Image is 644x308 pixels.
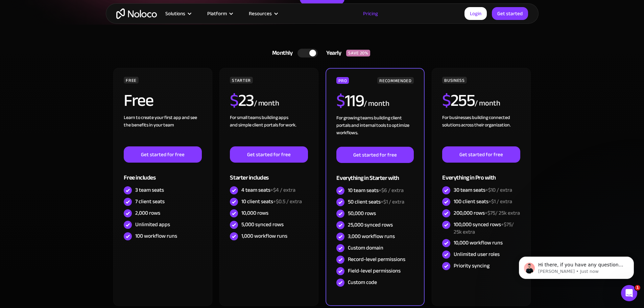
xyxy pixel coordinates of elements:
[348,210,376,217] div: 50,000 rows
[124,163,201,185] div: Free includes
[336,77,349,84] div: PRO
[254,98,279,109] div: / month
[230,92,254,109] h2: 23
[165,9,185,18] div: Solutions
[199,9,240,18] div: Platform
[509,242,644,290] iframe: Intercom notifications message
[442,85,451,116] span: $
[485,208,520,218] span: +$75/ 25k extra
[241,186,295,194] div: 4 team seats
[442,146,520,163] a: Get started for free
[230,163,308,185] div: Starter includes
[346,50,370,56] div: SAVE 20%
[348,279,377,286] div: Custom code
[116,8,157,19] a: home
[485,185,512,195] span: +$10 / extra
[207,9,227,18] div: Platform
[273,196,302,207] span: +$0.5 / extra
[240,9,285,18] div: Resources
[124,77,139,84] div: FREE
[135,198,165,205] div: 7 client seats
[348,267,401,275] div: Field-level permissions
[336,114,413,147] div: For growing teams building client portals and internal tools to optimize workflows.
[454,221,520,236] div: 100,000 synced rows
[336,92,364,109] h2: 119
[241,198,302,205] div: 10 client seats
[336,147,413,163] a: Get started for free
[264,48,298,58] div: Monthly
[241,209,268,217] div: 10,000 rows
[454,239,503,246] div: 10,000 workflow runs
[488,196,512,207] span: +$1 / extra
[454,209,520,217] div: 200,000 rows
[241,232,287,240] div: 1,000 workflow runs
[270,185,295,195] span: +$4 / extra
[230,146,308,163] a: Get started for free
[348,244,383,252] div: Custom domain
[492,7,528,20] a: Get started
[442,163,520,185] div: Everything in Pro with
[442,92,475,109] h2: 255
[348,233,395,240] div: 3,000 workflow runs
[454,198,512,205] div: 100 client seats
[442,77,467,84] div: BUSINESS
[475,98,500,109] div: / month
[230,114,308,146] div: For small teams building apps and simple client portals for work. ‍
[135,232,177,240] div: 100 workflow runs
[442,114,520,146] div: For businesses building connected solutions across their organization. ‍
[124,114,201,146] div: Learn to create your first app and see the benefits in your team ‍
[454,186,512,194] div: 30 team seats
[241,221,284,228] div: 5,000 synced rows
[355,9,386,18] a: Pricing
[135,221,170,228] div: Unlimited apps
[124,92,153,109] h2: Free
[157,9,199,18] div: Solutions
[249,9,272,18] div: Resources
[621,285,637,301] iframe: Intercom live chat
[348,221,393,229] div: 25,000 synced rows
[230,77,253,84] div: STARTER
[381,197,404,207] span: +$1 / extra
[230,85,238,116] span: $
[135,209,160,217] div: 2,000 rows
[336,85,345,117] span: $
[635,285,640,290] span: 1
[464,7,487,20] a: Login
[318,48,346,58] div: Yearly
[377,77,413,84] div: RECOMMENDED
[454,251,500,258] div: Unlimited user roles
[135,186,164,194] div: 3 team seats
[336,163,413,185] div: Everything in Starter with
[454,219,514,237] span: +$75/ 25k extra
[348,256,405,263] div: Record-level permissions
[348,198,404,206] div: 50 client seats
[379,185,404,195] span: +$6 / extra
[348,187,404,194] div: 10 team seats
[124,146,201,163] a: Get started for free
[454,262,490,269] div: Priority syncing
[364,98,389,109] div: / month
